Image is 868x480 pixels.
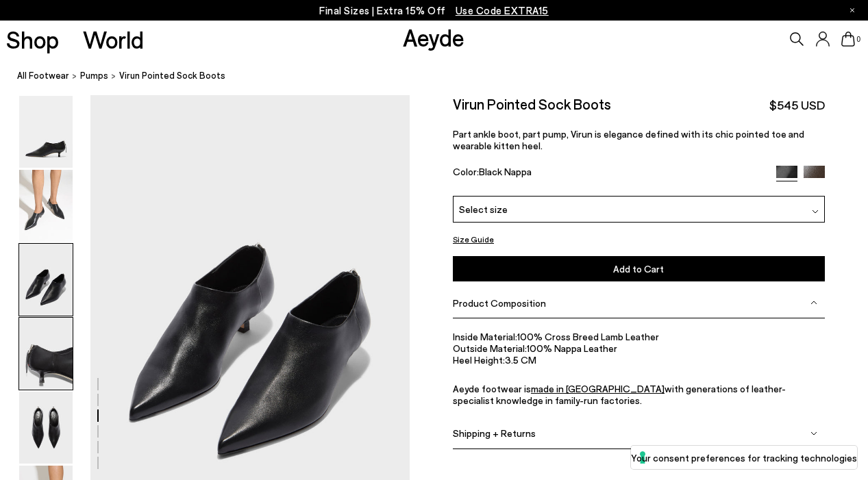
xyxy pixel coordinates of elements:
a: All Footwear [17,68,69,83]
img: Virun Pointed Sock Boots - Image 4 [19,318,73,390]
h2: Virun Pointed Sock Boots [453,95,611,112]
a: World [83,27,144,51]
a: Pumps [80,68,108,83]
img: svg%3E [812,208,819,215]
img: Virun Pointed Sock Boots - Image 5 [19,392,73,464]
span: Product Composition [453,297,546,309]
button: Your consent preferences for tracking technologies [631,446,857,469]
span: Pumps [80,70,108,81]
span: Add to Cart [613,263,664,275]
img: Virun Pointed Sock Boots - Image 1 [19,96,73,168]
img: Virun Pointed Sock Boots - Image 2 [19,170,73,242]
span: Outside Material: [453,342,527,354]
span: Heel Height: [453,354,505,366]
label: Your consent preferences for tracking technologies [631,451,857,465]
span: 0 [855,36,862,43]
button: Size Guide [453,231,494,248]
span: $545 USD [769,97,825,114]
a: Shop [6,27,59,51]
span: Select size [459,202,508,216]
span: Navigate to /collections/ss25-final-sizes [456,4,549,16]
img: svg%3E [810,430,817,437]
span: Virun Pointed Sock Boots [119,68,225,83]
img: Virun Pointed Sock Boots - Image 3 [19,244,73,316]
li: 100% Cross Breed Lamb Leather [453,331,825,342]
li: 3.5 CM [453,354,825,366]
a: made in [GEOGRAPHIC_DATA] [531,383,665,394]
button: Add to Cart [453,256,825,281]
span: Aeyde footwear is [453,383,531,394]
span: Shipping + Returns [453,427,536,439]
a: Aeyde [403,23,464,51]
span: Black Nappa [479,166,532,177]
a: 0 [841,31,855,47]
nav: breadcrumb [17,58,868,95]
p: Part ankle boot, part pump, Virun is elegance defined with its chic pointed toe and wearable kitt... [453,128,825,151]
p: Final Sizes | Extra 15% Off [319,2,549,19]
span: with generations of leather-specialist knowledge in family-run factories. [453,383,786,406]
li: 100% Nappa Leather [453,342,825,354]
span: Inside Material: [453,331,517,342]
div: Color: [453,166,764,181]
img: svg%3E [810,299,817,306]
